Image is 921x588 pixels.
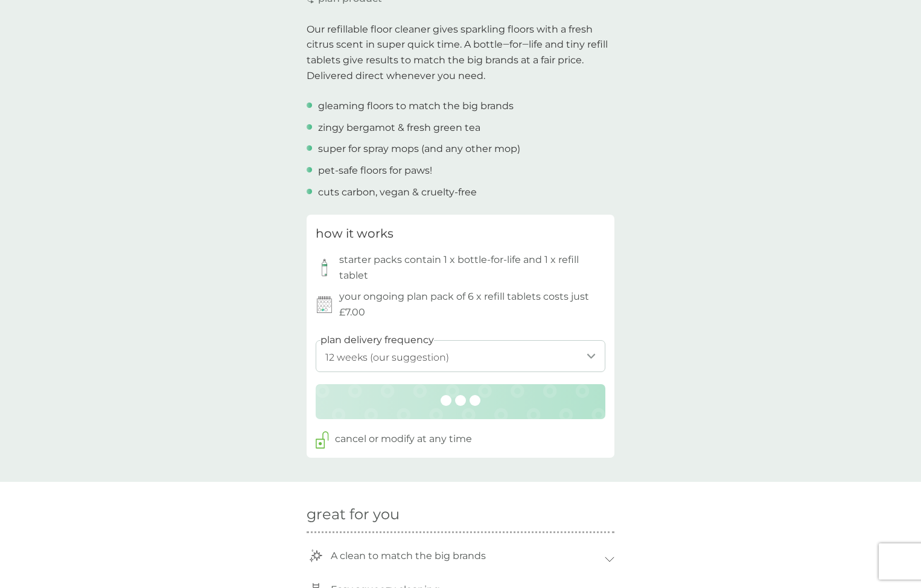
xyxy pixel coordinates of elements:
p: starter packs contain 1 x bottle-for-life and 1 x refill tablet [339,252,605,283]
p: your ongoing plan pack of 6 x refill tablets costs just £7.00 [339,289,605,320]
label: plan delivery frequency [320,332,434,348]
p: A clean to match the big brands [325,542,492,570]
p: super for spray mops (and any other mop) [318,141,520,157]
h2: great for you [307,506,614,523]
p: zingy bergamot & fresh green tea [318,120,480,136]
p: cancel or modify at any time [335,431,472,447]
p: gleaming floors to match the big brands [318,98,514,114]
img: stars.svg [309,549,322,563]
p: cuts carbon, vegan & cruelty-free [318,185,477,200]
p: pet-safe floors for paws! [318,163,432,179]
p: Our refillable floor cleaner gives sparkling floors with a fresh citrus scent in super quick time... [307,22,614,83]
h3: how it works [316,224,394,243]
